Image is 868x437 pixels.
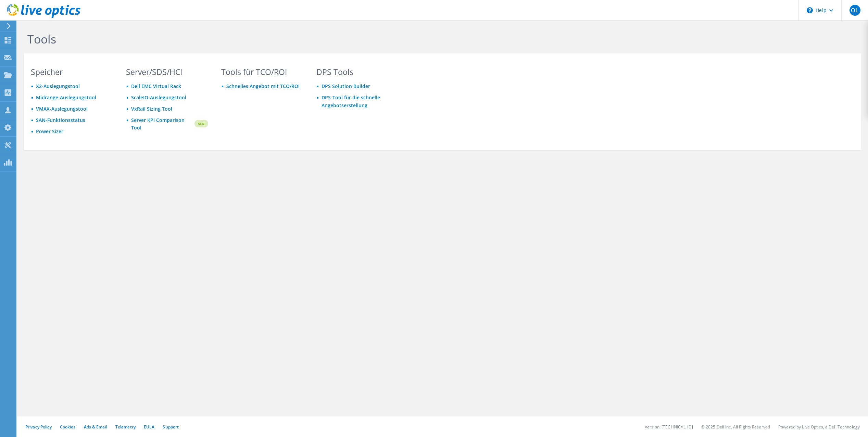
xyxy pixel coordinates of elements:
span: OL [850,5,860,16]
a: Telemetry [115,424,136,430]
svg: \n [807,7,813,13]
li: Version: [TECHNICAL_ID] [645,424,693,430]
li: © 2025 Dell Inc. All Rights Reserved [701,424,770,430]
img: new-badge.svg [193,116,208,132]
a: Schnelles Angebot mit TCO/ROI [226,83,300,89]
a: X2-Auslegungstool [36,83,80,89]
a: Dell EMC Virtual Rack [131,83,181,89]
a: EULA [144,424,154,430]
h3: DPS Tools [316,68,399,76]
a: Midrange-Auslegungstool [36,94,96,101]
a: DPS-Tool für die schnelle Angebotserstellung [322,94,380,109]
a: Server KPI Comparison Tool [131,116,193,132]
h3: Speicher [31,68,113,76]
a: Support [163,424,179,430]
a: VMAX-Auslegungstool [36,105,88,112]
a: Power Sizer [36,128,63,135]
a: ScaleIO-Auslegungstool [131,94,186,101]
li: Powered by Live Optics, a Dell Technology [778,424,860,430]
h3: Tools für TCO/ROI [221,68,303,76]
a: Ads & Email [84,424,107,430]
a: DPS Solution Builder [322,83,370,89]
a: SAN-Funktionsstatus [36,117,85,123]
h1: Tools [27,32,490,46]
a: Cookies [60,424,76,430]
a: VxRail Sizing Tool [131,105,172,112]
h3: Server/SDS/HCI [126,68,208,76]
a: Privacy Policy [25,424,52,430]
